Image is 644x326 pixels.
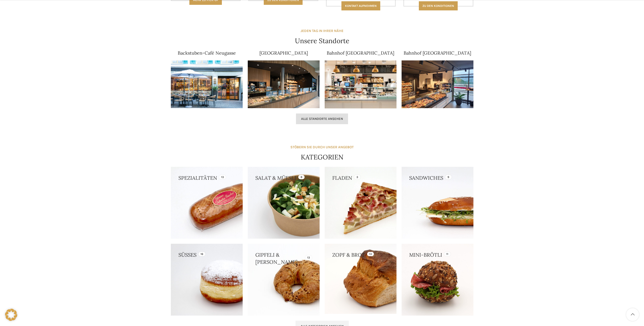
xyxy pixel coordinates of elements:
h4: Unsere Standorte [295,36,349,45]
span: Kontakt aufnehmen [345,4,377,8]
a: Scroll to top button [626,308,639,321]
a: Zu den konditionen [419,1,458,10]
a: [GEOGRAPHIC_DATA] [259,50,308,56]
div: STÖBERN SIE DURCH UNSER ANGEBOT [290,144,354,150]
a: Bahnhof [GEOGRAPHIC_DATA] [404,50,471,56]
a: Alle Standorte ansehen [296,113,348,124]
span: Zu den konditionen [422,4,454,8]
a: Bahnhof [GEOGRAPHIC_DATA] [327,50,394,56]
span: Alle Standorte ansehen [301,117,343,121]
a: Kontakt aufnehmen [341,1,380,10]
div: JEDEN TAG IN IHRER NÄHE [301,28,343,34]
h4: KATEGORIEN [301,153,343,162]
a: Backstuben-Café Neugasse [178,50,236,56]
